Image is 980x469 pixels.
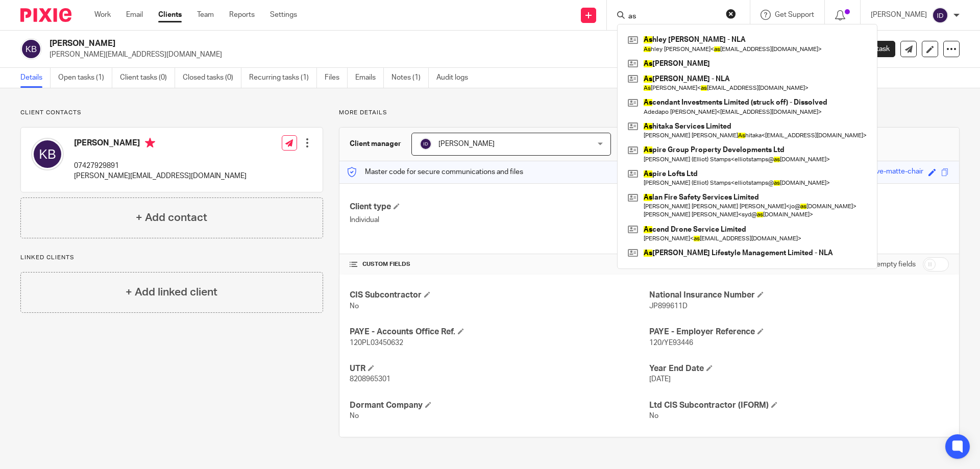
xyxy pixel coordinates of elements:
[355,68,384,88] a: Emails
[350,202,649,212] h4: Client type
[325,68,348,88] a: Files
[350,290,649,301] h4: CIS Subcontractor
[857,259,916,269] label: Show empty fields
[145,138,155,148] i: Primary
[649,290,949,301] h4: National Insurance Number
[136,210,207,226] h4: + Add contact
[649,327,949,337] h4: PAYE - Employer Reference
[249,68,317,88] a: Recurring tasks (1)
[438,140,495,147] span: [PERSON_NAME]
[158,10,182,20] a: Clients
[726,9,736,19] button: Clear
[649,412,658,419] span: No
[436,68,476,88] a: Audit logs
[350,400,649,411] h4: Dormant Company
[350,327,649,337] h4: PAYE - Accounts Office Ref.
[94,10,111,20] a: Work
[649,400,949,411] h4: Ltd CIS Subcontractor (IFORM)
[270,10,297,20] a: Settings
[20,68,51,88] a: Details
[627,12,719,21] input: Search
[871,10,927,20] p: [PERSON_NAME]
[649,376,671,383] span: [DATE]
[350,412,359,419] span: No
[350,260,649,268] h4: CUSTOM FIELDS
[350,215,649,225] p: Individual
[391,68,429,88] a: Notes (1)
[197,10,214,20] a: Team
[58,68,112,88] a: Open tasks (1)
[120,68,175,88] a: Client tasks (0)
[74,171,247,181] p: [PERSON_NAME][EMAIL_ADDRESS][DOMAIN_NAME]
[20,8,71,22] img: Pixie
[649,339,693,347] span: 120/YE93446
[649,363,949,374] h4: Year End Date
[350,376,390,383] span: 8208965301
[350,139,401,149] h3: Client manager
[20,254,323,262] p: Linked clients
[20,38,42,60] img: svg%3E
[20,109,323,117] p: Client contacts
[50,38,667,49] h2: [PERSON_NAME]
[229,10,255,20] a: Reports
[126,10,143,20] a: Email
[74,161,247,171] p: 07427929891
[839,166,923,178] div: messy-mauve-matte-chair
[31,138,64,170] img: svg%3E
[350,303,359,310] span: No
[183,68,241,88] a: Closed tasks (0)
[649,303,688,310] span: JP899611D
[775,11,814,18] span: Get Support
[350,339,403,347] span: 120PL03450632
[74,138,247,151] h4: [PERSON_NAME]
[339,109,960,117] p: More details
[420,138,432,150] img: svg%3E
[50,50,821,60] p: [PERSON_NAME][EMAIL_ADDRESS][DOMAIN_NAME]
[932,7,948,23] img: svg%3E
[350,363,649,374] h4: UTR
[126,284,217,300] h4: + Add linked client
[347,167,523,177] p: Master code for secure communications and files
